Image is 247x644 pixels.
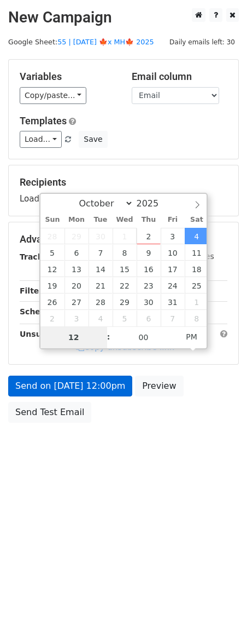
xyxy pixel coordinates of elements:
[137,261,161,277] span: October 16, 2025
[161,244,185,261] span: October 10, 2025
[185,244,209,261] span: October 11, 2025
[185,261,209,277] span: October 18, 2025
[192,591,247,644] iframe: Chat Widget
[89,244,113,261] span: October 7, 2025
[20,131,62,148] a: Load...
[89,310,113,326] span: November 4, 2025
[113,294,137,310] span: October 29, 2025
[57,38,154,46] a: 55 | [DATE] 🍁x MH🍁 2025
[64,310,89,326] span: November 3, 2025
[113,277,137,294] span: October 22, 2025
[64,277,89,294] span: October 20, 2025
[133,198,173,209] input: Year
[20,307,59,316] strong: Schedule
[161,228,185,244] span: October 3, 2025
[20,252,56,261] strong: Tracking
[20,87,86,104] a: Copy/paste...
[79,131,107,148] button: Save
[20,233,227,245] h5: Advanced
[8,38,154,46] small: Google Sheet:
[89,216,113,223] span: Tue
[89,277,113,294] span: October 21, 2025
[185,294,209,310] span: November 1, 2025
[89,294,113,310] span: October 28, 2025
[113,261,137,277] span: October 15, 2025
[40,216,64,223] span: Sun
[64,244,89,261] span: October 6, 2025
[20,330,73,338] strong: Unsubscribe
[137,244,161,261] span: October 9, 2025
[185,310,209,326] span: November 8, 2025
[8,8,239,27] h2: New Campaign
[40,261,64,277] span: October 12, 2025
[8,402,91,423] a: Send Test Email
[161,277,185,294] span: October 24, 2025
[20,115,67,127] a: Templates
[89,228,113,244] span: September 30, 2025
[161,310,185,326] span: November 7, 2025
[40,294,64,310] span: October 26, 2025
[76,342,174,352] a: Copy unsubscribe link
[137,294,161,310] span: October 30, 2025
[166,38,239,46] a: Daily emails left: 30
[20,176,227,205] div: Loading...
[137,277,161,294] span: October 23, 2025
[113,228,137,244] span: October 1, 2025
[110,326,177,348] input: Minute
[137,228,161,244] span: October 2, 2025
[89,261,113,277] span: October 14, 2025
[64,294,89,310] span: October 27, 2025
[185,216,209,223] span: Sat
[20,286,48,295] strong: Filters
[64,216,89,223] span: Mon
[171,251,214,262] label: UTM Codes
[107,326,110,348] span: :
[20,176,227,188] h5: Recipients
[113,244,137,261] span: October 8, 2025
[132,71,227,83] h5: Email column
[113,216,137,223] span: Wed
[64,261,89,277] span: October 13, 2025
[20,71,115,83] h5: Variables
[137,310,161,326] span: November 6, 2025
[40,326,107,348] input: Hour
[40,310,64,326] span: November 2, 2025
[135,376,183,396] a: Preview
[177,326,207,348] span: Click to toggle
[185,228,209,244] span: October 4, 2025
[113,310,137,326] span: November 5, 2025
[40,228,64,244] span: September 28, 2025
[40,277,64,294] span: October 19, 2025
[40,244,64,261] span: October 5, 2025
[64,228,89,244] span: September 29, 2025
[161,294,185,310] span: October 31, 2025
[137,216,161,223] span: Thu
[8,376,132,396] a: Send on [DATE] 12:00pm
[185,277,209,294] span: October 25, 2025
[161,261,185,277] span: October 17, 2025
[166,36,239,48] span: Daily emails left: 30
[161,216,185,223] span: Fri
